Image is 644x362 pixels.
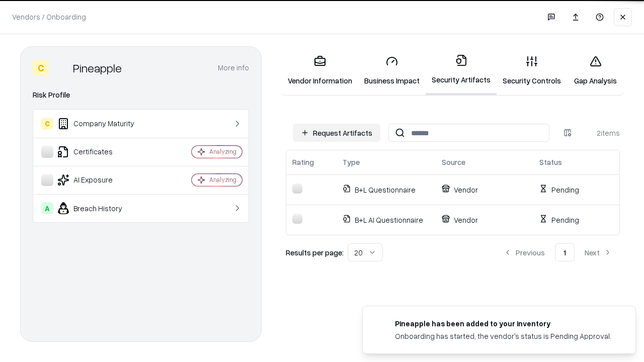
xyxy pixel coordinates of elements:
nav: pagination [496,243,620,261]
button: Request Artifacts [293,124,380,142]
img: pineappleenergy.com [375,318,387,330]
div: Analyzing [209,175,236,184]
div: C [33,60,49,76]
a: Gap Analysis [567,47,624,94]
div: AI Exposure [41,174,162,186]
a: Security Artifacts [426,46,497,95]
div: Status [539,157,562,167]
a: Business Impact [358,47,426,94]
p: Results per page: [286,247,344,258]
div: Risk Profile [33,89,249,101]
a: Security Controls [497,47,567,94]
p: B+L Questionnaire [343,185,430,195]
p: Vendor [442,215,527,225]
div: Company Maturity [41,118,162,130]
a: Vendor Information [282,47,358,94]
p: Pending [539,215,601,225]
div: Pineapple [73,60,122,76]
button: 1 [555,243,575,261]
div: A [41,202,53,214]
div: Source [442,157,465,167]
img: Pineapple [53,60,69,76]
div: Type [343,157,360,167]
div: C [41,118,53,130]
div: Certificates [41,146,162,158]
div: Breach History [41,202,162,214]
div: Analyzing [209,147,236,156]
div: Onboarding has started, the vendor's status is Pending Approval. [395,331,611,341]
button: More info [218,59,249,77]
p: Vendor [442,185,527,195]
div: 2 items [580,128,620,138]
p: Pending [539,185,601,195]
div: Rating [292,157,314,167]
p: Vendors / Onboarding [12,12,86,22]
div: Pineapple has been added to your inventory [395,318,611,329]
p: B+L AI Questionnaire [343,215,430,225]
